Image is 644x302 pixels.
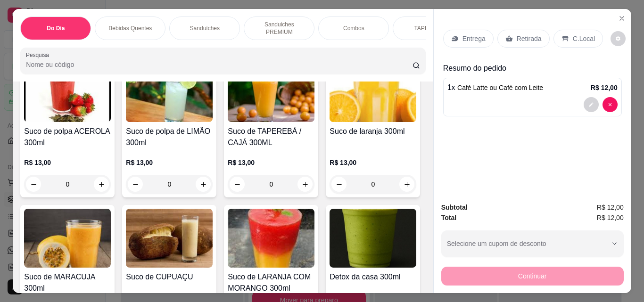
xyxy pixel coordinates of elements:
button: decrease-product-quantity [584,97,599,112]
p: R$ 13,00 [228,158,314,167]
input: Pesquisa [26,60,413,69]
img: product-image [126,63,213,122]
p: Sanduíches [190,24,220,32]
h4: Suco de laranja 300ml [330,126,416,137]
p: Entrega [462,34,486,43]
button: decrease-product-quantity [611,31,626,46]
button: decrease-product-quantity [331,177,347,192]
strong: Total [441,214,456,221]
button: increase-product-quantity [297,177,313,192]
p: C.Local [573,34,595,43]
h4: Suco de TAPEREBÁ / CAJÁ 300ML [228,126,314,148]
h4: Suco de polpa de LIMÃO 300ml [126,126,213,148]
strong: Subtotal [441,204,468,211]
p: Bebidas Quentes [108,24,152,32]
label: Pesquisa [26,51,52,59]
img: product-image [24,209,111,268]
h4: Suco de polpa ACEROLA 300ml [24,126,111,148]
button: Selecione um cupom de desconto [441,230,624,257]
button: increase-product-quantity [94,177,109,192]
p: 1 x [447,82,543,93]
h4: Suco de MARACUJA 300ml [24,271,111,294]
span: R$ 12,00 [597,202,624,212]
h4: Detox da casa 300ml [330,271,416,283]
p: R$ 13,00 [24,158,111,167]
h4: Suco de CUPUAÇU [126,271,213,283]
p: R$ 12,00 [591,83,618,92]
p: TAPIOCAS [414,24,442,32]
p: Combos [343,24,364,32]
button: Close [614,11,629,26]
p: Resumo do pedido [443,63,622,74]
img: product-image [24,63,111,122]
h4: Suco de LARANJA COM MORANGO 300ml [228,271,314,294]
p: R$ 13,00 [126,158,213,167]
img: product-image [126,209,213,268]
p: Sanduiches PREMIUM [252,21,306,36]
span: R$ 12,00 [597,212,624,223]
button: decrease-product-quantity [26,177,41,192]
button: decrease-product-quantity [128,177,143,192]
img: product-image [330,209,416,268]
button: decrease-product-quantity [230,177,245,192]
p: R$ 13,00 [330,158,416,167]
button: increase-product-quantity [399,177,414,192]
button: increase-product-quantity [196,177,211,192]
img: product-image [228,209,314,268]
button: decrease-product-quantity [603,97,618,112]
img: product-image [330,63,416,122]
span: Café Latte ou Café com Leite [457,84,543,91]
p: Do Dia [47,24,65,32]
img: product-image [228,63,314,122]
p: Retirada [517,34,542,43]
